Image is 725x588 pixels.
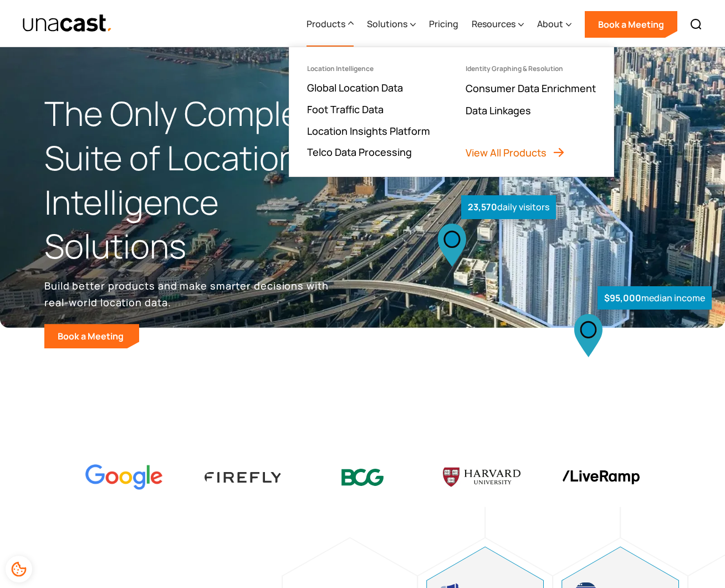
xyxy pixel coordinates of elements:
div: Solutions [367,2,416,47]
a: Global Location Data [307,81,403,94]
div: Cookie Preferences [6,556,32,582]
div: Resources [472,2,524,47]
div: Resources [472,17,515,31]
img: BCG logo [324,462,401,493]
img: liveramp logo [562,470,640,484]
p: Build better products and make smarter decisions with real-world location data. [44,277,333,311]
a: Foot Traffic Data [307,103,384,116]
a: Location Insights Platform [307,124,430,138]
a: Book a Meeting [44,324,139,348]
img: Firefly Advertising logo [205,472,282,483]
strong: $95,000 [604,292,641,304]
h1: The Only Complete Suite of Location Intelligence Solutions [44,92,362,268]
div: About [537,17,563,31]
div: Identity Graphing & Resolution [466,65,563,73]
img: Harvard U logo [443,464,520,490]
div: About [537,2,571,47]
img: Unacast text logo [22,14,113,33]
img: Search icon [690,18,703,31]
div: Products [307,17,345,31]
a: Pricing [429,2,458,47]
div: Solutions [367,17,407,31]
a: Telco Data Processing [307,145,412,159]
a: Consumer Data Enrichment [466,82,596,95]
a: View All Products [466,146,565,159]
div: Products [307,2,354,47]
div: Location Intelligence [307,65,374,73]
div: daily visitors [461,195,556,219]
div: median income [598,286,712,310]
a: Data Linkages [466,104,531,117]
a: Book a Meeting [585,11,677,38]
a: home [22,14,113,33]
img: Google logo Color [85,464,163,490]
strong: 23,570 [468,201,497,213]
nav: Products [289,47,614,177]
